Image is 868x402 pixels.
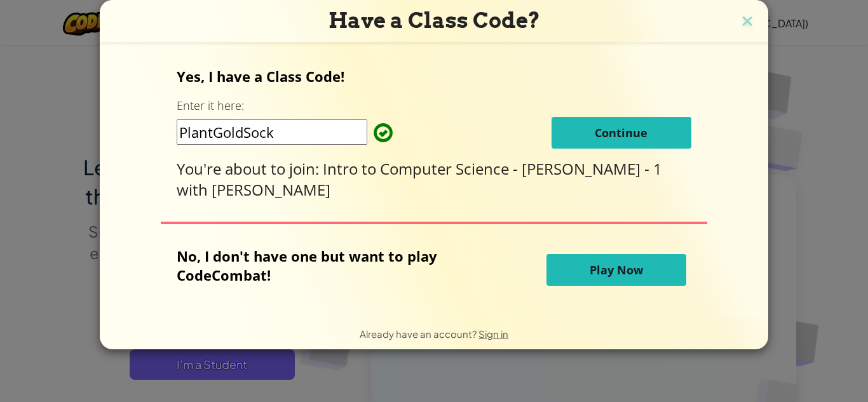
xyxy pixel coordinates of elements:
span: with [177,179,212,200]
button: Play Now [546,254,686,286]
a: Sign in [478,328,508,340]
label: Enter it here: [177,98,244,114]
span: Intro to Computer Science - [PERSON_NAME] - 1 [323,158,662,179]
span: [PERSON_NAME] [212,179,330,200]
button: Continue [552,117,691,149]
span: Already have an account? [360,328,478,340]
span: You're about to join: [177,158,323,179]
span: Play Now [590,262,643,278]
span: Have a Class Code? [329,8,540,33]
img: close icon [739,13,756,32]
p: No, I don't have one but want to play CodeCombat! [177,246,477,285]
p: Yes, I have a Class Code! [177,67,691,86]
span: Continue [595,125,648,140]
